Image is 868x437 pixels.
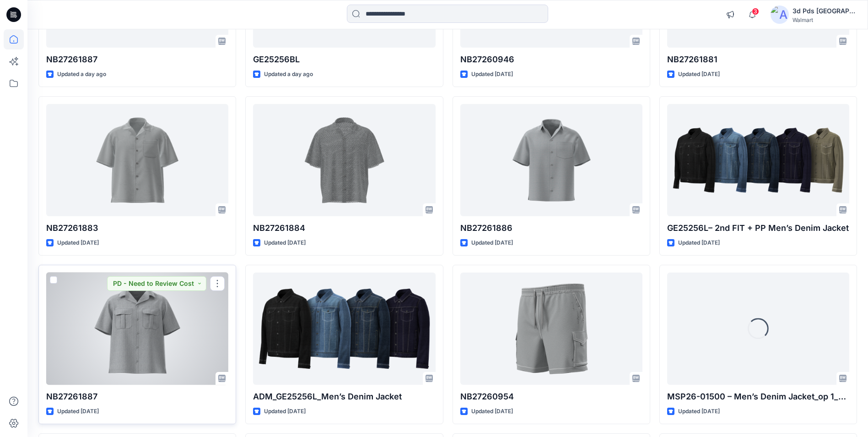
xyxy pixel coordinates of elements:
[264,407,306,416] p: Updated [DATE]
[46,273,228,385] a: NB27261887
[678,238,720,248] p: Updated [DATE]
[253,53,435,66] p: GE25256BL
[752,8,759,15] span: 3
[253,104,435,216] a: NB27261884
[264,70,313,79] p: Updated a day ago
[460,222,642,235] p: NB27261886
[678,70,720,79] p: Updated [DATE]
[46,390,228,403] p: NB27261887
[460,53,642,66] p: NB27260946
[667,222,849,235] p: GE25256L– 2nd FIT + PP Men’s Denim Jacket
[771,5,789,24] img: avatar
[471,70,513,79] p: Updated [DATE]
[460,104,642,216] a: NB27261886
[793,16,857,23] div: Walmart
[253,390,435,403] p: ADM_GE25256L_Men’s Denim Jacket
[57,238,99,248] p: Updated [DATE]
[460,390,642,403] p: NB27260954
[667,390,849,403] p: MSP26-01500 – Men’s Denim Jacket_op 1_RECOLOR
[264,238,306,248] p: Updated [DATE]
[46,53,228,66] p: NB27261887
[57,70,106,79] p: Updated a day ago
[678,407,720,416] p: Updated [DATE]
[460,273,642,385] a: NB27260954
[471,238,513,248] p: Updated [DATE]
[46,104,228,216] a: NB27261883
[471,407,513,416] p: Updated [DATE]
[793,5,857,16] div: 3d Pds [GEOGRAPHIC_DATA]
[667,53,849,66] p: NB27261881
[57,407,99,416] p: Updated [DATE]
[667,104,849,216] a: GE25256L– 2nd FIT + PP Men’s Denim Jacket
[253,273,435,385] a: ADM_GE25256L_Men’s Denim Jacket
[253,222,435,235] p: NB27261884
[46,222,228,235] p: NB27261883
